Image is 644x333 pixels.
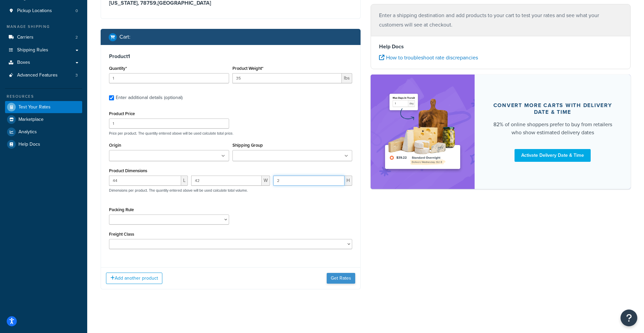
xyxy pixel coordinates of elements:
button: Get Rates [327,273,355,284]
span: Boxes [17,60,30,65]
span: Advanced Features [17,73,58,78]
span: lbs [342,73,352,83]
h4: Help Docs [379,43,622,51]
label: Product Price [109,111,135,116]
label: Origin [109,143,121,148]
a: Analytics [5,126,82,138]
span: 0 [75,8,78,14]
span: Analytics [18,129,37,135]
a: Shipping Rules [5,44,82,56]
a: Pickup Locations0 [5,5,82,17]
label: Product Weight* [232,66,263,71]
div: Convert more carts with delivery date & time [491,102,614,115]
label: Shipping Group [232,143,263,148]
a: Activate Delivery Date & Time [515,149,591,162]
span: H [344,176,352,186]
h3: Product 1 [109,53,352,60]
img: feature-image-ddt-36eae7f7280da8017bfb280eaccd9c446f90b1fe08728e4019434db127062ab4.png [381,85,465,179]
span: W [262,176,270,186]
li: Pickup Locations [5,5,82,17]
a: Boxes [5,56,82,69]
input: 0.00 [232,73,342,83]
li: Advanced Features [5,69,82,82]
input: 0 [109,73,229,83]
button: Open Resource Center [621,310,637,326]
a: Marketplace [5,113,82,126]
h2: Cart : [119,34,130,40]
a: Test Your Rates [5,101,82,113]
span: Test Your Rates [18,104,51,110]
a: Help Docs [5,138,82,150]
span: L [181,176,188,186]
div: Resources [5,94,82,99]
span: Shipping Rules [17,47,48,53]
span: 3 [75,73,78,78]
a: Carriers2 [5,31,82,44]
a: How to troubleshoot rate discrepancies [379,54,478,61]
input: Enter additional details (optional) [109,95,114,100]
label: Packing Rule [109,207,134,212]
label: Quantity* [109,66,127,71]
label: Product Dimensions [109,168,147,173]
p: Price per product. The quantity entered above will be used calculate total price. [107,131,354,136]
div: Manage Shipping [5,24,82,30]
span: Marketplace [18,117,44,123]
span: Help Docs [18,142,40,147]
button: Add another product [106,273,162,284]
label: Freight Class [109,232,134,237]
span: Carriers [17,35,34,40]
p: Enter a shipping destination and add products to your cart to test your rates and see what your c... [379,11,622,30]
li: Carriers [5,31,82,44]
span: Pickup Locations [17,8,52,14]
span: 2 [75,35,78,40]
div: 82% of online shoppers prefer to buy from retailers who show estimated delivery dates [491,121,614,137]
p: Dimensions per product. The quantity entered above will be used calculate total volume. [107,188,248,193]
a: Advanced Features3 [5,69,82,82]
div: Enter additional details (optional) [116,93,182,102]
